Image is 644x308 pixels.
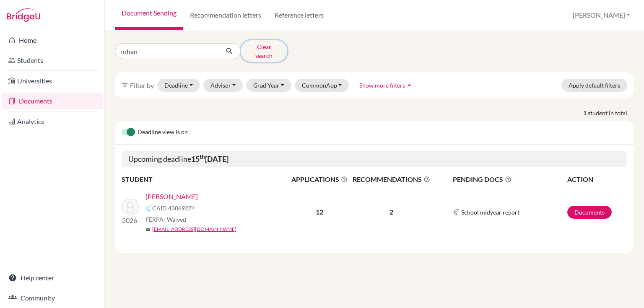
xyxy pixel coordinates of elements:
[453,209,460,215] img: Common App logo
[405,81,413,89] i: arrow_drop_up
[453,174,566,184] span: PENDING DOCS
[2,290,103,306] a: Community
[241,40,287,62] button: Clear search
[115,43,219,59] input: Find student by name...
[122,151,627,167] h5: Upcoming deadline
[588,109,634,117] span: student in total
[138,127,188,137] span: Deadline view is on
[164,216,186,223] span: - Waived
[145,227,151,232] span: mail
[569,7,634,23] button: [PERSON_NAME]
[122,174,289,185] th: STUDENT
[567,206,612,219] a: Documents
[122,199,139,215] img: Parasramka, Rohan
[246,79,291,92] button: Grad Year
[7,8,40,22] img: Bridge-U
[145,192,198,202] a: [PERSON_NAME]
[561,79,627,92] button: Apply default filters
[350,207,432,217] p: 2
[352,79,421,92] button: Show more filtersarrow_drop_up
[567,174,627,185] th: ACTION
[359,82,405,89] span: Show more filters
[2,52,103,69] a: Students
[130,81,154,89] span: Filter by
[122,215,139,225] p: 2026
[316,208,323,216] b: 12
[203,79,243,92] button: Advisor
[152,204,195,212] span: CAID 43869274
[2,32,103,49] a: Home
[2,72,103,89] a: Universities
[2,269,103,286] a: Help center
[200,153,205,160] sup: th
[2,93,103,109] a: Documents
[290,174,349,184] span: APPLICATIONS
[145,215,186,224] span: FERPA
[122,82,128,88] i: filter_list
[461,208,519,217] span: School midyear report
[583,109,588,117] strong: 1
[152,225,236,233] a: [EMAIL_ADDRESS][DOMAIN_NAME]
[191,154,229,163] b: 15 [DATE]
[145,205,152,212] img: Common App logo
[2,113,103,130] a: Analytics
[350,174,432,184] span: RECOMMENDATIONS
[295,79,349,92] button: CommonApp
[157,79,200,92] button: Deadline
